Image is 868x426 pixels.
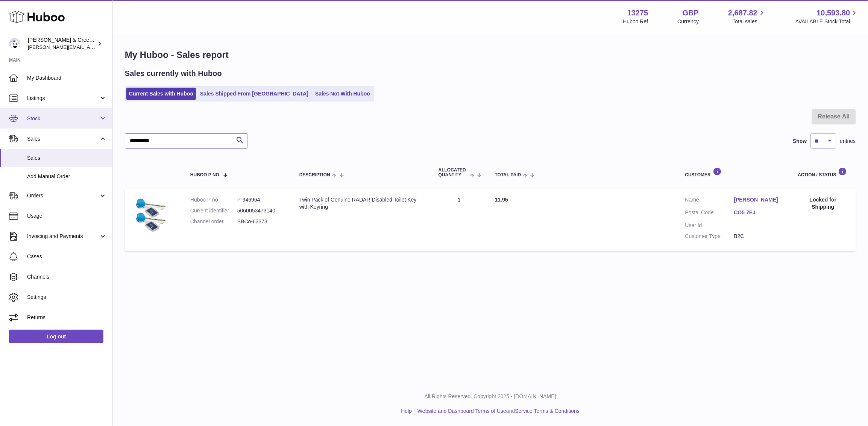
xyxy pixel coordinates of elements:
span: Invoicing and Payments [27,233,99,240]
h1: My Huboo - Sales report [125,49,856,61]
span: Listings [27,95,99,102]
span: Returns [27,314,107,321]
span: Usage [27,212,107,220]
span: My Dashboard [27,74,107,82]
span: Total sales [733,18,766,25]
dd: P-946964 [237,196,284,203]
dt: User Id [685,222,734,229]
dt: Huboo P no [190,196,237,203]
a: 2,687.82 Total sales [728,8,766,25]
dt: Postal Code [685,209,734,218]
span: 10,593.80 [817,8,850,18]
p: All Rights Reserved. Copyright 2025 - [DOMAIN_NAME] [119,393,862,400]
span: Description [299,173,330,177]
img: $_57.JPG [132,196,170,234]
span: ALLOCATED Quantity [439,168,468,177]
span: AVAILABLE Stock Total [795,18,859,25]
div: [PERSON_NAME] & Green Ltd [28,36,96,51]
a: Service Terms & Conditions [515,408,580,414]
a: 10,593.80 AVAILABLE Stock Total [795,8,859,25]
span: Huboo P no [190,173,219,177]
span: Channels [27,273,107,280]
div: Action / Status [798,167,848,177]
div: Customer [685,167,783,177]
label: Show [793,138,807,145]
dd: BBCo-63373 [237,218,284,225]
strong: GBP [683,8,699,18]
li: and [415,408,580,415]
span: Cases [27,253,107,260]
h2: Sales currently with Huboo [125,68,222,79]
td: 1 [431,189,487,251]
div: Huboo Ref [623,18,648,25]
span: Total paid [495,173,521,177]
div: Locked for Shipping [798,196,848,211]
span: Settings [27,294,107,301]
dd: 5060053473140 [237,207,284,214]
a: CO5 7EJ [734,209,783,216]
a: Website and Dashboard Terms of Use [417,408,506,414]
dt: Name [685,196,734,205]
span: 2,687.82 [728,8,758,18]
a: Log out [9,330,103,343]
dt: Current identifier [190,207,237,214]
span: 11.95 [495,197,508,203]
a: Current Sales with Huboo [126,88,196,100]
span: entries [840,138,856,145]
a: Sales Not With Huboo [313,88,373,100]
div: Currency [678,18,699,25]
span: Stock [27,115,99,122]
a: [PERSON_NAME] [734,196,783,203]
img: ellen@bluebadgecompany.co.uk [9,38,20,49]
span: Add Manual Order [27,173,107,180]
span: Orders [27,192,99,199]
span: Sales [27,135,99,143]
div: Twin Pack of Genuine RADAR Disabled Toilet Key with Keyring [299,196,423,211]
a: Sales Shipped From [GEOGRAPHIC_DATA] [197,88,311,100]
strong: 13275 [627,8,648,18]
dd: B2C [734,233,783,240]
span: [PERSON_NAME][EMAIL_ADDRESS][DOMAIN_NAME] [28,44,151,50]
a: Help [401,408,412,414]
dt: Channel order [190,218,237,225]
span: Sales [27,155,107,162]
dt: Customer Type [685,233,734,240]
